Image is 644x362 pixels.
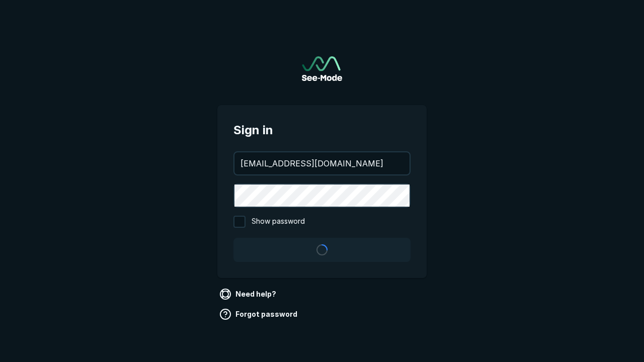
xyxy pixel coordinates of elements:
span: Sign in [233,121,411,139]
input: your@email.com [234,152,410,174]
a: Need help? [217,286,280,302]
a: Go to sign in [302,56,342,81]
img: See-Mode Logo [302,56,342,81]
span: Show password [252,216,305,228]
a: Forgot password [217,306,301,322]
